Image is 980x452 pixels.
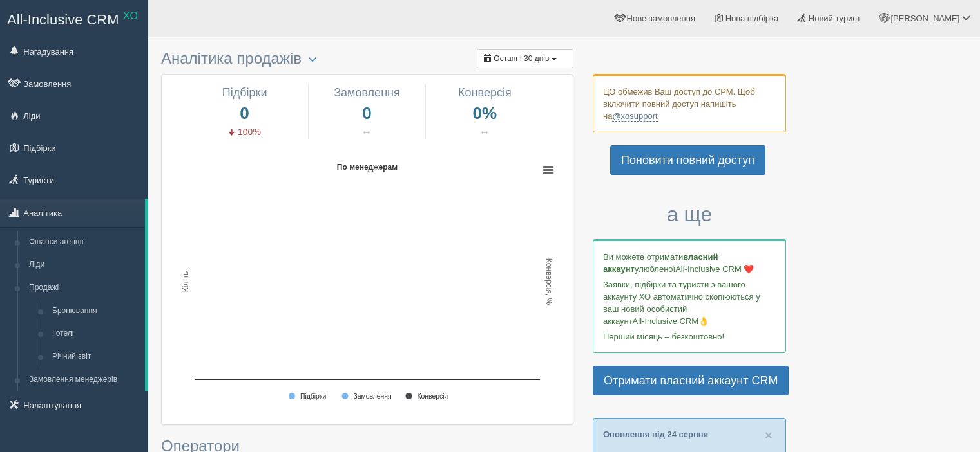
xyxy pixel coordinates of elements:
svg: По менеджерам [171,158,563,415]
p: Заявки, підбірки та туристи з вашого аккаунту ХО автоматично скопіюються у ваш новий особистий ак... [603,278,776,327]
span: 0 [318,101,416,125]
span: All-Inclusive CRM [7,12,119,28]
b: власний аккаунт [603,252,718,274]
span: Замовлення [334,86,400,99]
a: Бронювання [46,300,145,323]
a: Готелі [46,322,145,345]
span: Підбірки [222,86,267,99]
span: [PERSON_NAME] [890,14,959,23]
text: Замовлення [354,393,392,400]
div: ЦО обмежив Ваш доступ до СРМ. Щоб включити повний доступ напишіть на [593,74,786,132]
a: Фінанси агенції [23,231,145,254]
text: По менеджерам [337,163,398,172]
a: @xosupport [612,111,657,122]
p: Ви можете отримати улюбленої [603,251,776,275]
span: All-Inclusive CRM👌 [633,316,709,326]
a: Річний звіт [46,345,145,368]
text: Кіл-ть [181,271,190,292]
a: All-Inclusive CRM XO [1,1,148,36]
a: Замовлення менеджерів [23,368,145,392]
text: Конверсія [417,393,448,400]
span: Останні 30 днів [494,54,549,63]
a: Ліди [23,253,145,276]
span: Новий турист [809,14,861,23]
span: -100% [228,127,260,137]
span: Конверсія [458,86,512,99]
button: Останні 30 днів [477,49,573,68]
button: Close [765,428,773,442]
span: Нове замовлення [627,14,695,23]
span: 0% [436,101,533,125]
sup: XO [123,10,138,21]
text: Конверсія, % [544,258,553,305]
p: Перший місяць – безкоштовно! [603,330,776,343]
h3: Аналітика продажів [161,50,573,68]
text: Підбірки [300,393,326,400]
span: × [765,428,773,442]
a: Отримати власний аккаунт CRM [593,366,789,395]
span: All-Inclusive CRM ❤️ [675,264,754,274]
span: Нова підбірка [725,14,779,23]
a: Оновлення від 24 серпня [603,429,708,439]
span: 0 [191,101,298,125]
h3: а ще [593,203,786,226]
a: Продажі [23,276,145,300]
a: Поновити повний доступ [610,145,765,175]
